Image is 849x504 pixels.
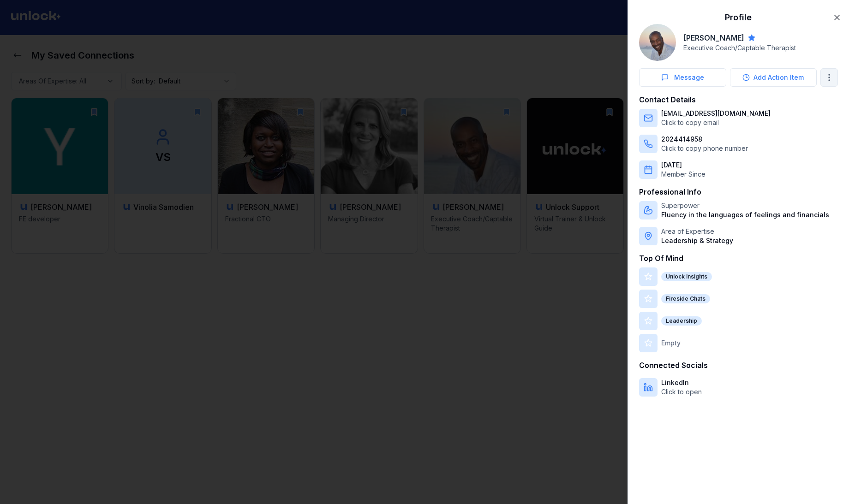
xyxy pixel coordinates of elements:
button: Add Action Item [730,68,817,87]
p: Fluency in the languages of feelings and financials [661,210,829,219]
h3: Contact Details [639,94,838,105]
div: Fireside Chats [661,294,710,303]
p: Click to copy email [661,118,771,127]
p: Executive Coach/Captable Therapist [683,43,796,53]
div: Leadership [661,316,702,326]
p: 2024414958 [661,135,748,144]
h2: Profile [639,11,838,24]
img: Gary_Hill_pic.jpg [639,24,676,61]
h3: Top Of Mind [639,253,838,264]
h3: Connected Socials [639,360,838,371]
h2: [PERSON_NAME] [683,32,744,43]
p: Empty [661,338,681,348]
button: Message [639,68,726,87]
p: LinkedIn [661,378,702,387]
p: Superpower [661,201,829,210]
h3: Professional Info [639,186,838,197]
div: Unlock Insights [661,272,712,281]
p: [DATE] [661,160,706,170]
p: Member Since [661,170,706,179]
p: Click to copy phone number [661,144,748,153]
p: Area of Expertise [661,227,733,236]
p: [EMAIL_ADDRESS][DOMAIN_NAME] [661,109,771,118]
p: Leadership & Strategy [661,236,733,245]
p: Click to open [661,387,702,397]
